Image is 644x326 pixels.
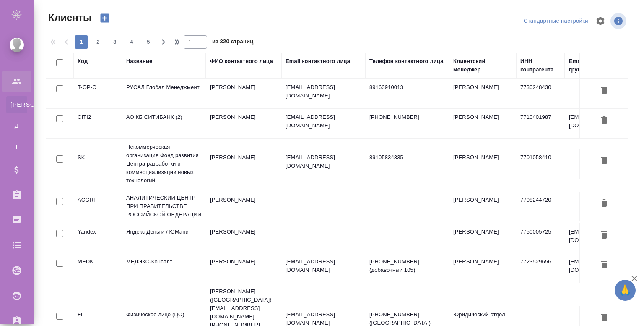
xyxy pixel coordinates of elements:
td: АО КБ СИТИБАНК (2) [122,109,206,138]
td: 7710401987 [516,109,565,138]
td: Yandex [73,223,122,253]
button: Удалить [597,196,611,211]
span: [PERSON_NAME] [10,100,23,109]
td: 7708244720 [516,192,565,221]
td: АНАЛИТИЧЕСКИЙ ЦЕНТР ПРИ ПРАВИТЕЛЬСТВЕ РОССИЙСКОЙ ФЕДЕРАЦИИ [122,189,206,223]
td: CITI2 [73,109,122,138]
td: [EMAIL_ADDRESS][DOMAIN_NAME] [565,109,640,138]
p: [EMAIL_ADDRESS][DOMAIN_NAME] [286,113,361,130]
td: Яндекс Деньги / ЮМани [122,223,206,253]
td: 7701058410 [516,149,565,179]
button: Удалить [597,153,611,169]
button: Удалить [597,83,611,99]
td: [EMAIL_ADDRESS][DOMAIN_NAME] [565,253,640,283]
a: Д [6,117,27,134]
td: T-OP-C [73,79,122,108]
p: 89105834335 [369,153,445,162]
div: Email клиентской группы [569,57,636,74]
td: [EMAIL_ADDRESS][DOMAIN_NAME] [565,223,640,253]
a: Т [6,138,27,155]
td: SK [73,149,122,179]
div: Название [126,57,152,66]
span: 5 [142,38,155,46]
td: [PERSON_NAME] [206,79,281,108]
p: [PHONE_NUMBER] [369,113,445,121]
div: Телефон контактного лица [369,57,444,66]
td: [PERSON_NAME] [206,223,281,253]
td: [PERSON_NAME] [449,79,516,108]
button: 2 [91,35,105,49]
button: 5 [142,35,155,49]
span: Настроить таблицу [590,11,610,31]
span: 🙏 [618,281,632,299]
td: [PERSON_NAME] [206,192,281,221]
a: [PERSON_NAME] [6,96,27,113]
td: [PERSON_NAME] [206,109,281,138]
button: Удалить [597,113,611,129]
p: [EMAIL_ADDRESS][DOMAIN_NAME] [286,153,361,170]
td: [PERSON_NAME] [449,192,516,221]
p: [EMAIL_ADDRESS][DOMAIN_NAME] [286,83,361,100]
span: Посмотреть информацию [610,13,628,29]
span: Клиенты [46,11,91,24]
button: Удалить [597,258,611,273]
td: [PERSON_NAME] [449,149,516,179]
span: 4 [125,38,138,46]
span: 2 [91,38,105,46]
p: 89163910013 [369,83,445,92]
td: ACGRF [73,192,122,221]
button: Удалить [597,310,611,326]
span: Д [10,121,23,130]
div: ИНН контрагента [520,57,561,74]
button: 🙏 [615,280,636,301]
p: [EMAIL_ADDRESS][DOMAIN_NAME] [286,258,361,274]
span: Т [10,142,23,151]
td: [PERSON_NAME] [206,149,281,179]
div: ФИО контактного лица [210,57,273,66]
button: 4 [125,35,138,49]
button: Удалить [597,228,611,243]
div: split button [522,15,590,28]
td: Некоммерческая организация Фонд развития Центра разработки и коммерциализации новых технологий [122,139,206,189]
td: [PERSON_NAME] [449,253,516,283]
span: 3 [108,38,122,46]
div: Email контактного лица [286,57,350,66]
td: 7730248430 [516,79,565,108]
td: РУСАЛ Глобал Менеджмент [122,79,206,108]
td: МЕДЭКС-Консалт [122,253,206,283]
td: [PERSON_NAME] [449,109,516,138]
button: Создать [95,11,115,25]
td: [PERSON_NAME] [449,223,516,253]
td: 7723529656 [516,253,565,283]
span: из 320 страниц [212,37,253,49]
td: MEDK [73,253,122,283]
button: 3 [108,35,122,49]
div: Клиентский менеджер [453,57,512,74]
td: 7750005725 [516,223,565,253]
div: Код [78,57,88,66]
p: [PHONE_NUMBER] (добавочный 105) [369,258,445,274]
td: [PERSON_NAME] [206,253,281,283]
